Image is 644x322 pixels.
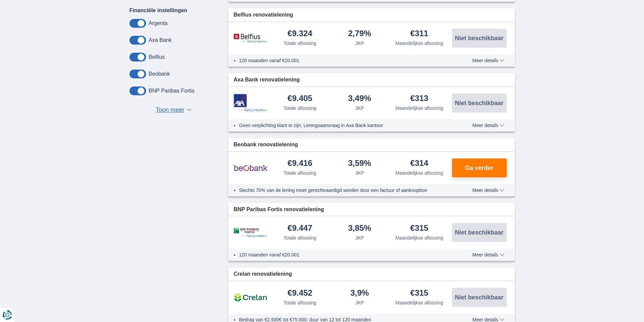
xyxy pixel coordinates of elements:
div: €9.416 [288,159,312,168]
div: 3,49% [348,94,371,103]
button: Meer details [467,123,509,128]
span: Toon meer [156,106,184,115]
button: Meer details [467,58,509,63]
li: Slechts 70% van de lening moet gerechtvaardigd worden door een factuur of aankoopbon [239,187,448,194]
span: Crelan renovatielening [234,270,292,278]
div: €315 [410,289,428,298]
div: 3,9% [350,289,369,298]
img: product.pl.alt Beobank [234,159,267,176]
div: JKP [355,105,364,112]
div: Maandelijkse aflossing [396,105,443,112]
div: Totale aflossing [284,234,316,241]
label: Beobank [149,71,170,77]
div: Totale aflossing [284,40,316,47]
div: Totale aflossing [284,170,316,176]
span: Meer details [472,317,504,322]
span: Meer details [472,252,504,257]
span: Niet beschikbaar [455,100,503,106]
button: Toon meer ▼ [153,105,194,115]
span: Belfius renovatielening [234,11,293,19]
span: Meer details [472,123,504,128]
div: 2,79% [348,29,371,39]
span: Axa Bank renovatielening [234,76,300,84]
button: Niet beschikbaar [452,288,507,307]
div: JKP [355,170,364,176]
li: 120 maanden vanaf €20.001 [239,251,448,258]
span: Meer details [472,58,504,63]
label: Belfius [149,54,165,60]
div: €315 [410,224,428,233]
li: 120 maanden vanaf €20.001 [239,57,448,64]
div: €9.324 [288,29,312,39]
button: Ga verder [452,158,507,177]
button: Niet beschikbaar [452,94,507,113]
img: product.pl.alt Crelan [234,289,267,306]
button: Niet beschikbaar [452,223,507,242]
span: Niet beschikbaar [455,35,503,41]
div: Maandelijkse aflossing [396,299,443,306]
div: €9.447 [288,224,312,233]
span: Beobank renovatielening [234,141,298,149]
div: JKP [355,40,364,47]
span: ▼ [187,108,192,111]
label: BNP Paribas Fortis [149,88,195,94]
li: Geen verplichting klant te zijn; Leningsaanvraag in Axa Bank kantoor [239,122,448,129]
span: Niet beschikbaar [455,229,503,236]
div: €9.452 [288,289,312,298]
div: JKP [355,299,364,306]
label: Argenta [149,20,168,26]
div: Maandelijkse aflossing [396,40,443,47]
div: 3,59% [348,159,371,168]
div: Totale aflossing [284,299,316,306]
button: Meer details [467,188,509,193]
div: Maandelijkse aflossing [396,170,443,176]
label: Axa Bank [149,37,172,43]
div: JKP [355,234,364,241]
div: Totale aflossing [284,105,316,112]
div: €311 [410,29,428,39]
div: €314 [410,159,428,168]
label: Financiële instellingen [129,7,188,14]
button: Niet beschikbaar [452,29,507,48]
div: 3,85% [348,224,371,233]
img: product.pl.alt Axa Bank [234,94,267,112]
span: Ga verder [465,165,493,171]
span: Niet beschikbaar [455,294,503,300]
img: product.pl.alt Belfius [234,33,267,43]
span: BNP Paribas Fortis renovatielening [234,206,324,214]
div: €313 [410,94,428,103]
button: Meer details [467,252,509,257]
span: Meer details [472,188,504,193]
img: product.pl.alt BNP Paribas Fortis [234,228,267,238]
div: Maandelijkse aflossing [396,234,443,241]
div: €9.405 [288,94,312,103]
